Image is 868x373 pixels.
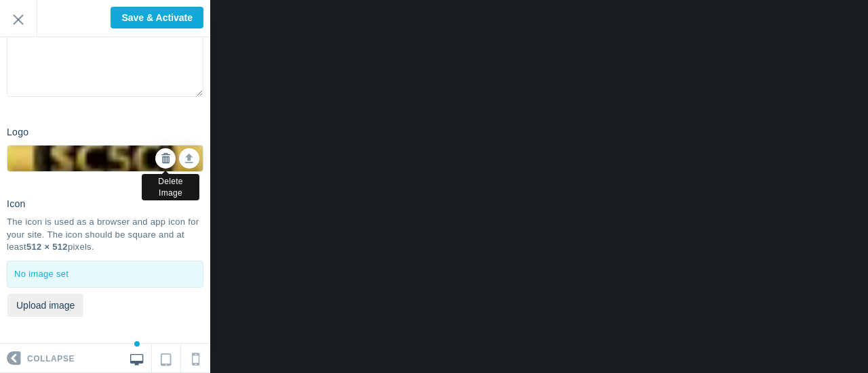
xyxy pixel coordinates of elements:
span: Collapse [27,345,75,373]
h6: Logo [7,127,28,137]
img: Zzntfz4M_400x400.jpg [7,61,203,256]
div: The icon is used as a browser and app icon for your site. The icon should be square and at least ... [7,216,203,254]
input: Save & Activate [111,7,203,28]
b: 512 × 512 [26,242,68,252]
button: Upload image [7,294,83,317]
h6: Icon [7,199,26,209]
div: Delete Image [142,174,199,201]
